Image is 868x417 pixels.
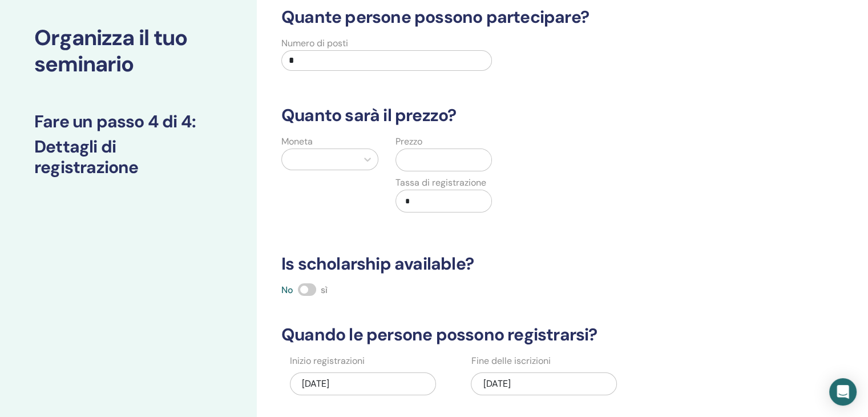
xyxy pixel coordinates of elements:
[321,284,328,296] span: sì
[281,284,293,296] span: No
[281,135,313,149] label: Moneta
[274,324,744,345] h3: Quando le persone possono registrarsi?
[395,135,422,149] label: Prezzo
[290,372,436,395] div: [DATE]
[471,354,550,368] label: Fine delle iscrizioni
[274,254,744,274] h3: Is scholarship available?
[34,137,223,178] h3: Dettagli di registrazione
[395,176,486,190] label: Tassa di registrazione
[34,25,223,77] h2: Organizza il tuo seminario
[274,7,744,27] h3: Quante persone possono partecipare?
[829,378,857,406] div: Open Intercom Messenger
[471,372,617,395] div: [DATE]
[274,105,744,126] h3: Quanto sarà il prezzo?
[34,111,223,132] h3: Fare un passo 4 di 4 :
[281,37,348,50] label: Numero di posti
[290,354,365,368] label: Inizio registrazioni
